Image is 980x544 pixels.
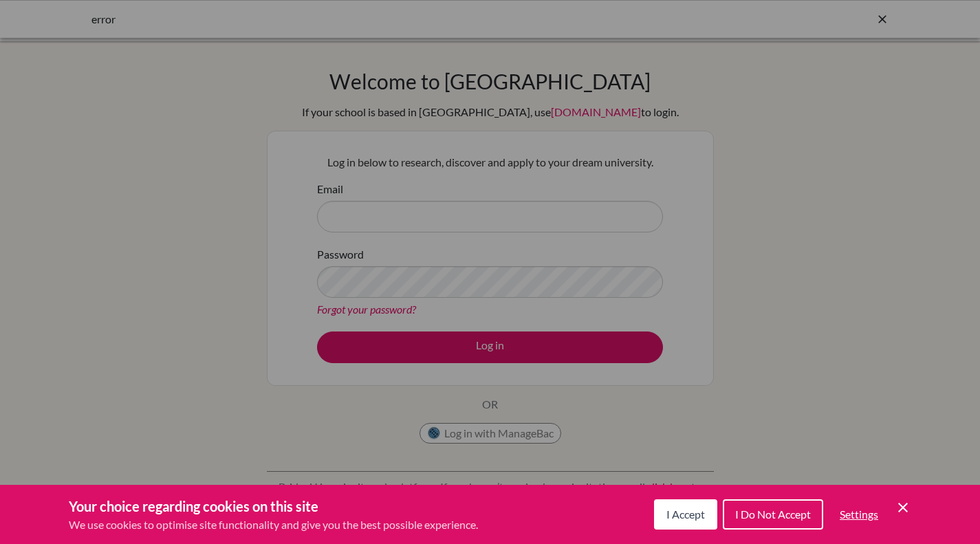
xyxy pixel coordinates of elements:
span: Settings [840,508,878,521]
span: I Do Not Accept [735,508,811,521]
button: Settings [829,501,889,528]
button: Save and close [895,499,911,516]
button: I Do Not Accept [723,499,823,530]
h3: Your choice regarding cookies on this site [69,496,478,516]
button: I Accept [654,499,717,530]
p: We use cookies to optimise site functionality and give you the best possible experience. [69,516,478,533]
span: I Accept [666,508,705,521]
